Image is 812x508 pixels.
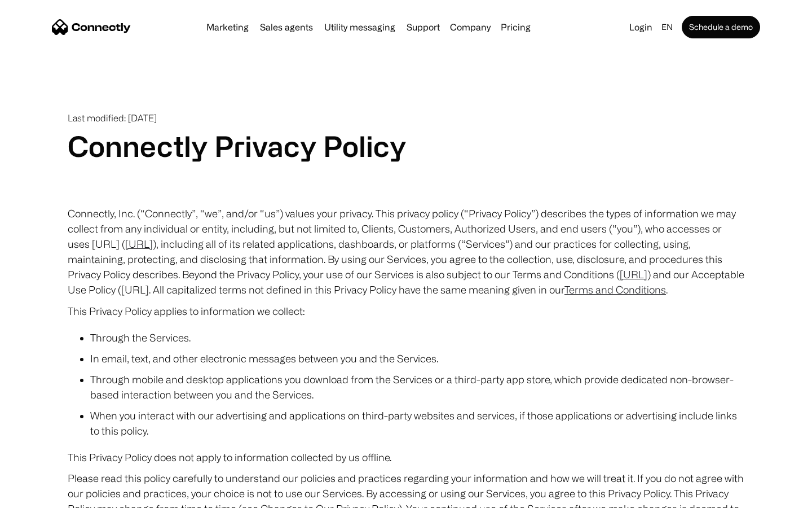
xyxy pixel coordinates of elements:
[125,238,153,249] a: [URL]
[620,269,647,280] a: [URL]
[90,372,744,402] li: Through mobile and desktop applications you download from the Services or a third-party app store...
[23,488,68,504] ul: Language list
[68,113,744,124] p: Last modified: [DATE]
[661,19,673,35] div: en
[447,19,494,35] div: Company
[320,23,400,32] a: Utility messaging
[90,408,744,439] li: When you interact with our advertising and applications on third-party websites and services, if ...
[496,23,535,32] a: Pricing
[68,206,744,297] p: Connectly, Inc. (“Connectly”, “we”, and/or “us”) values your privacy. This privacy policy (“Priva...
[625,19,657,35] a: Login
[682,16,760,38] a: Schedule a demo
[90,330,744,345] li: Through the Services.
[202,23,253,32] a: Marketing
[68,450,744,465] p: This Privacy Policy does not apply to information collected by us offline.
[255,23,317,32] a: Sales agents
[11,487,68,504] aside: Language selected: English
[68,163,744,179] p: ‍
[68,185,744,200] p: ‍
[52,19,131,36] a: home
[402,23,444,32] a: Support
[90,351,744,366] li: In email, text, and other electronic messages between you and the Services.
[68,129,744,163] h1: Connectly Privacy Policy
[68,303,744,319] p: This Privacy Policy applies to information we collect:
[450,19,491,35] div: Company
[564,284,666,295] a: Terms and Conditions
[657,19,679,35] div: en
